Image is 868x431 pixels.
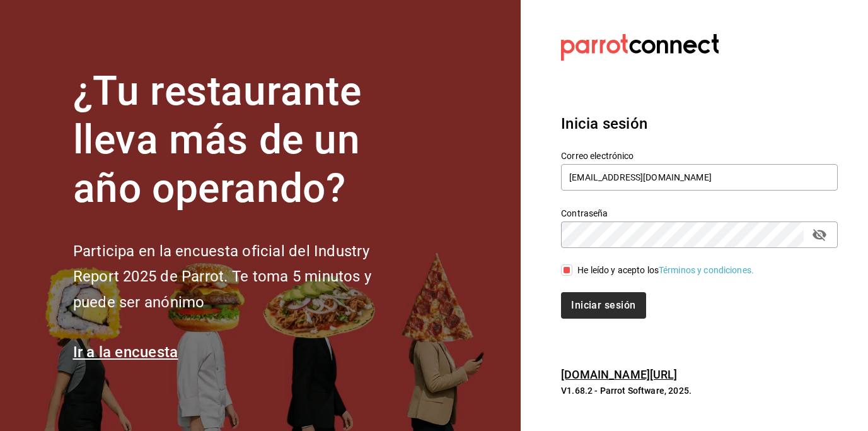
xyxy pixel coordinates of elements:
[561,112,838,135] h3: Inicia sesión
[561,292,645,319] button: Iniciar sesión
[809,224,830,245] button: passwordField
[561,368,677,381] a: [DOMAIN_NAME][URL]
[561,151,838,160] label: Correo electrónico
[73,239,414,316] h2: Participa en la encuesta oficial del Industry Report 2025 de Parrot. Te toma 5 minutos y puede se...
[73,68,414,213] h1: ¿Tu restaurante lleva más de un año operando?
[659,265,754,275] a: Términos y condiciones.
[561,384,838,397] p: V1.68.2 - Parrot Software, 2025.
[73,343,178,361] a: Ir a la encuesta
[561,209,838,218] label: Contraseña
[577,264,754,277] div: He leído y acepto los
[561,164,838,191] input: Ingresa tu correo electrónico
